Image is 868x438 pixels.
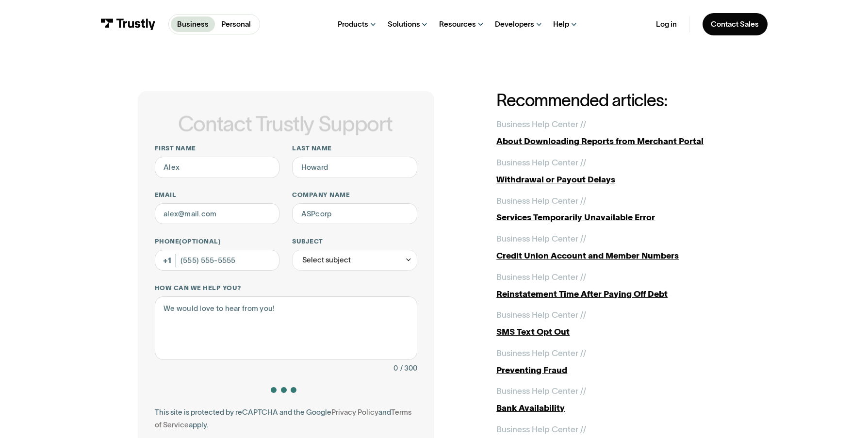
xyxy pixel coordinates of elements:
label: Phone [155,237,279,245]
div: Preventing Fraud [496,364,730,376]
a: Terms of Service [155,408,411,429]
a: Log in [656,19,677,29]
a: Business Help Center //Services Temporarily Unavailable Error [496,195,730,224]
div: Services Temporarily Unavailable Error [496,211,730,224]
div: Business Help Center / [496,423,583,436]
div: / [583,423,586,436]
a: Business Help Center //Bank Availability [496,385,730,414]
p: Personal [221,19,251,30]
div: Products [338,19,368,29]
label: Company name [292,191,417,199]
div: / [583,195,586,207]
label: First name [155,144,279,152]
div: Bank Availability [496,402,730,414]
h1: Contact Trustly Support [153,112,417,135]
div: Select subject [292,250,417,271]
div: / [583,156,586,169]
div: 0 [393,362,398,374]
div: Business Help Center / [496,308,583,321]
input: (555) 555-5555 [155,250,279,271]
input: alex@mail.com [155,203,279,225]
a: Business Help Center //Preventing Fraud [496,347,730,376]
div: Business Help Center / [496,195,583,207]
div: Withdrawal or Payout Delays [496,173,730,186]
div: / [583,347,586,359]
div: Reinstatement Time After Paying Off Debt [496,288,730,300]
a: Business [171,16,215,32]
div: Business Help Center / [496,232,583,245]
label: How can we help you? [155,284,417,292]
a: Privacy Policy [331,408,378,416]
div: Business Help Center / [496,156,583,169]
div: Contact Sales [711,19,759,29]
div: Developers [495,19,534,29]
div: Credit Union Account and Member Numbers [496,249,730,262]
a: Personal [215,16,257,32]
div: / [583,118,586,130]
div: SMS Text Opt Out [496,325,730,338]
a: Business Help Center //About Downloading Reports from Merchant Portal [496,118,730,147]
div: Help [553,19,569,29]
p: Business [177,19,209,30]
input: Howard [292,157,417,178]
div: / [583,308,586,321]
label: Email [155,191,279,199]
input: Alex [155,157,279,178]
div: Solutions [388,19,420,29]
input: ASPcorp [292,203,417,225]
div: / [583,271,586,283]
div: / [583,385,586,397]
div: Business Help Center / [496,385,583,397]
div: Business Help Center / [496,118,583,130]
h2: Recommended articles: [496,91,730,110]
a: Business Help Center //Credit Union Account and Member Numbers [496,232,730,262]
div: / 300 [400,362,417,374]
a: Business Help Center //SMS Text Opt Out [496,308,730,338]
label: Subject [292,237,417,245]
a: Contact Sales [703,13,768,35]
img: Trustly Logo [100,18,155,30]
div: / [583,232,586,245]
div: About Downloading Reports from Merchant Portal [496,135,730,147]
a: Business Help Center //Reinstatement Time After Paying Off Debt [496,271,730,300]
div: Business Help Center / [496,271,583,283]
div: Business Help Center / [496,347,583,359]
div: This site is protected by reCAPTCHA and the Google and apply. [155,406,417,431]
a: Business Help Center //Withdrawal or Payout Delays [496,156,730,186]
div: Select subject [302,254,351,266]
span: (Optional) [179,238,221,245]
div: Resources [439,19,476,29]
label: Last name [292,144,417,152]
